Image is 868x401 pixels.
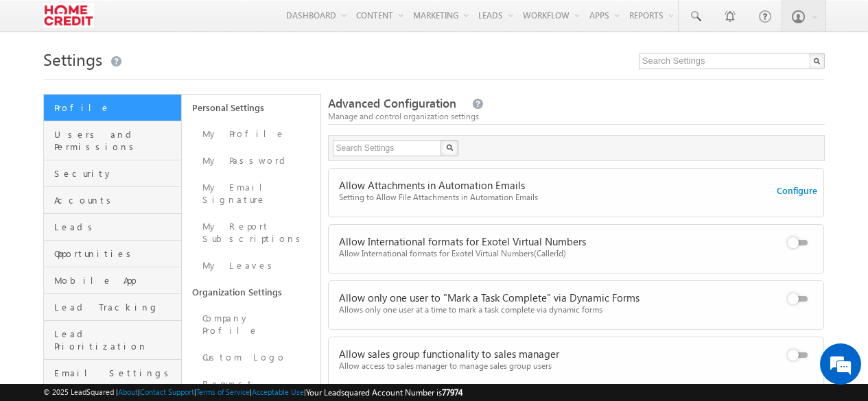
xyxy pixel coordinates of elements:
[118,387,138,396] a: About
[54,247,178,260] span: Opportunities
[44,267,181,294] a: Mobile App
[54,367,178,379] span: Email Settings
[54,274,178,287] span: Mobile App
[44,95,181,121] a: Profile
[140,387,194,396] a: Contact Support
[54,301,178,313] span: Lead Tracking
[328,110,825,123] div: Manage and control organization settings
[339,235,749,247] div: Allow International formats for Exotel Virtual Numbers
[339,291,749,304] div: Allow only one user to "Mark a Task Complete" via Dynamic Forms
[54,101,178,114] span: Profile
[54,221,178,233] span: Leads
[328,95,456,111] span: Advanced Configuration
[182,174,320,213] a: My Email Signature
[44,294,181,321] a: Lead Tracking
[339,247,749,260] div: Allow International formats for Exotel Virtual Numbers(CallerId)
[44,160,181,187] a: Security
[639,53,825,69] input: Search Settings
[43,386,462,399] span: © 2025 LeadSquared | | | | |
[339,360,749,372] div: Allow access to sales manager to manage sales group users
[442,387,462,398] span: 77974
[306,387,462,398] span: Your Leadsquared Account Number is
[44,187,181,214] a: Accounts
[182,305,320,344] a: Company Profile
[44,321,181,360] a: Lead Prioritization
[44,214,181,241] a: Leads
[54,194,178,206] span: Accounts
[43,3,93,27] img: Custom Logo
[182,344,320,371] a: Custom Logo
[339,179,749,191] div: Allow Attachments in Automation Emails
[54,167,178,180] span: Security
[182,279,320,305] a: Organization Settings
[182,121,320,147] a: My Profile
[182,252,320,279] a: My Leaves
[182,95,320,121] a: Personal Settings
[54,328,178,352] span: Lead Prioritization
[44,241,181,267] a: Opportunities
[182,213,320,252] a: My Report Subscriptions
[333,140,443,156] input: Search Settings
[44,121,181,160] a: Users and Permissions
[252,387,304,396] a: Acceptable Use
[54,128,178,153] span: Users and Permissions
[339,304,749,316] div: Allows only one user at a time to mark a task complete via dynamic forms
[196,387,250,396] a: Terms of Service
[339,348,749,360] div: Allow sales group functionality to sales manager
[43,48,102,70] span: Settings
[777,184,817,196] a: Configure
[44,360,181,387] a: Email Settings
[182,147,320,174] a: My Password
[339,191,749,204] div: Setting to Allow File Attachments in Automation Emails
[446,144,453,151] img: Search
